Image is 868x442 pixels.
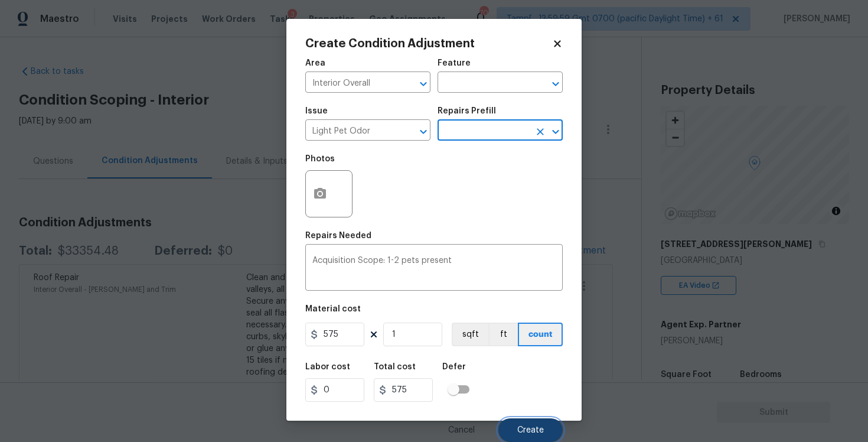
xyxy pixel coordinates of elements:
h2: Create Condition Adjustment [305,38,552,50]
button: Cancel [429,418,494,442]
span: Cancel [448,426,475,435]
button: count [518,323,563,346]
button: Open [415,123,432,140]
h5: Feature [438,59,471,67]
button: Open [547,123,564,140]
h5: Repairs Prefill [438,107,496,115]
button: ft [488,323,518,346]
h5: Issue [305,107,328,115]
h5: Area [305,59,325,67]
button: Clear [532,123,549,140]
h5: Repairs Needed [305,232,371,240]
button: Create [498,418,563,442]
textarea: Acquisition Scope: 1-2 pets present [312,256,556,281]
h5: Labor cost [305,363,350,371]
button: Open [547,76,564,92]
button: Open [415,76,432,92]
h5: Defer [442,363,466,371]
h5: Total cost [374,363,416,371]
h5: Photos [305,155,335,163]
span: Create [517,426,544,435]
h5: Material cost [305,305,361,313]
button: sqft [452,323,488,346]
